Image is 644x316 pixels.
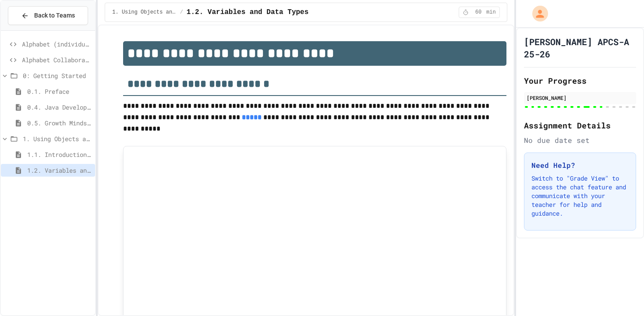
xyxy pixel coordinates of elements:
[607,281,635,307] iframe: chat widget
[23,71,92,80] span: 0: Getting Started
[486,9,496,16] span: min
[27,103,92,112] span: 0.4. Java Development Environments
[112,9,176,16] span: 1. Using Objects and Methods
[22,55,92,64] span: Alphabet Collaborative Lab
[531,174,629,218] p: Switch to "Grade View" to access the chat feature and communicate with your teacher for help and ...
[27,150,92,159] span: 1.1. Introduction to Algorithms, Programming, and Compilers
[571,243,635,280] iframe: chat widget
[527,94,633,102] div: [PERSON_NAME]
[27,166,92,175] span: 1.2. Variables and Data Types
[523,4,550,24] div: My Account
[23,134,92,143] span: 1. Using Objects and Methods
[34,11,75,20] span: Back to Teams
[27,87,92,96] span: 0.1. Preface
[27,118,92,128] span: 0.5. Growth Mindset and Pair Programming
[524,36,636,60] h1: [PERSON_NAME] APCS-A 25-26
[471,9,485,16] span: 60
[524,75,636,87] h2: Your Progress
[524,119,636,131] h2: Assignment Details
[180,9,183,16] span: /
[22,39,92,49] span: Alphabet (individual sandbox)
[531,160,629,170] h3: Need Help?
[187,7,308,18] span: 1.2. Variables and Data Types
[8,6,88,25] button: Back to Teams
[524,135,636,146] div: No due date set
